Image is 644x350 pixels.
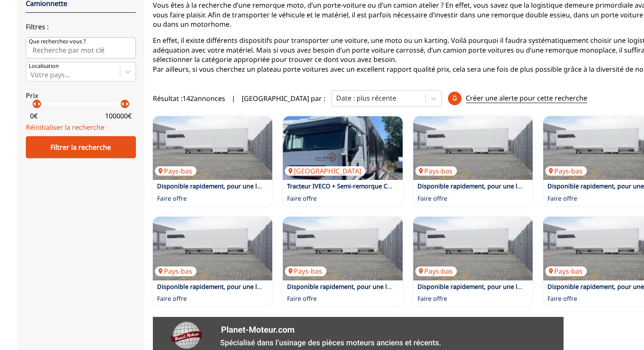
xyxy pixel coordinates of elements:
[285,266,326,276] p: Pays-bas
[153,116,273,180] img: Disponible rapidement, pour une livraison rapide, une remorque de course à deux étages comprenant...
[242,94,325,103] p: [GEOGRAPHIC_DATA] par :
[417,194,447,203] p: Faire offre
[287,182,525,190] a: Tracteur IVECO + Semi-remorque CHEREAU aménagés compétition (lot dissociable)
[285,166,365,176] p: [GEOGRAPHIC_DATA]
[287,294,317,303] p: Faire offre
[547,194,577,203] p: Faire offre
[34,99,44,109] p: arrow_right
[155,166,196,176] p: Pays-bas
[466,93,587,103] p: Créer une alerte pour cette recherche
[105,111,132,120] p: 100000 €
[417,294,447,303] p: Faire offre
[413,116,533,180] img: Disponible rapidement, pour une livraison rapide, une remorque de course à deux étages comprenant...
[545,266,587,276] p: Pays-bas
[283,116,403,180] img: Tracteur IVECO + Semi-remorque CHEREAU aménagés compétition (lot dissociable)
[26,123,105,132] a: Réinitialiser la recherche
[29,38,86,45] p: Que recherchez-vous ?
[232,94,235,103] span: |
[118,99,128,109] p: arrow_left
[30,111,38,120] p: 0 €
[30,71,32,78] input: Votre pays...
[413,217,533,280] img: Disponible rapidement, pour une livraison rapide, une remorque de course à deux étages comprenant...
[545,166,587,176] p: Pays-bas
[157,294,187,303] p: Faire offre
[30,99,40,109] p: arrow_left
[122,99,132,109] p: arrow_right
[26,37,136,59] input: Que recherchez-vous ?
[415,166,457,176] p: Pays-bas
[26,22,136,31] p: Filtres :
[26,91,136,100] p: Prix
[283,116,403,180] a: Tracteur IVECO + Semi-remorque CHEREAU aménagés compétition (lot dissociable)[GEOGRAPHIC_DATA]
[153,94,225,103] span: Résultat : 142 annonces
[283,217,403,280] img: Disponible rapidement, pour une livraison rapide, une remorque de course à deux étages comprenant...
[29,62,59,70] p: Localisation
[155,266,196,276] p: Pays-bas
[415,266,457,276] p: Pays-bas
[153,217,273,280] img: Disponible rapidement, pour une livraison rapide, une remorque de course à deux étages comprenant...
[157,194,187,203] p: Faire offre
[547,294,577,303] p: Faire offre
[287,194,317,203] p: Faire offre
[26,136,136,158] div: Filtrer la recherche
